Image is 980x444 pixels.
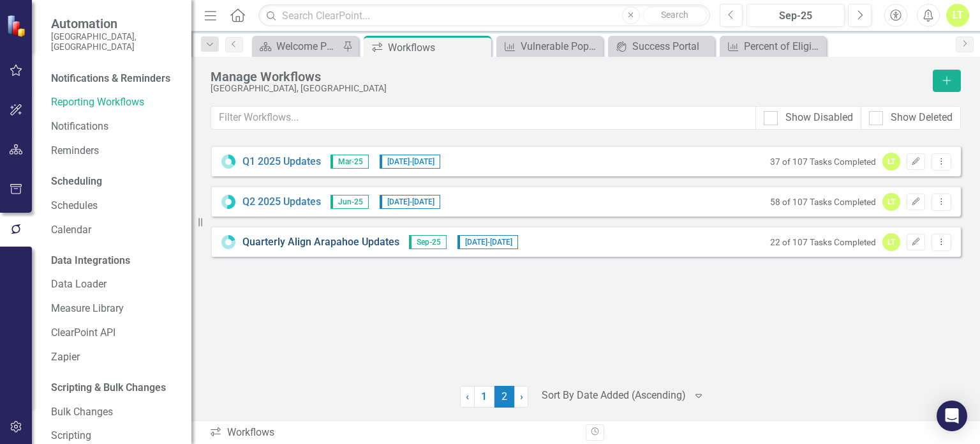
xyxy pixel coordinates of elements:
small: [GEOGRAPHIC_DATA], [GEOGRAPHIC_DATA] [51,31,179,52]
span: [DATE] - [DATE] [380,155,440,169]
div: Workflows [209,425,576,440]
input: Search ClearPoint... [258,4,709,27]
a: Reporting Workflows [51,95,179,110]
div: Welcome Page [276,38,339,54]
button: LT [946,4,969,27]
div: LT [882,233,900,251]
a: Q1 2025 Updates [242,155,321,169]
div: Data Integrations [51,254,130,268]
div: Show Disabled [785,111,853,125]
div: Open Intercom Messenger [937,401,967,431]
span: Automation [51,16,179,31]
span: [DATE] - [DATE] [457,235,518,249]
span: Search [661,10,688,20]
span: Sep-25 [409,235,447,249]
a: Bulk Changes [51,405,179,420]
span: › [520,390,523,402]
a: Percent of Eligible Cases Reviewed That Led to Recommendations [723,38,823,54]
a: Quarterly Align Arapahoe Updates [242,235,399,250]
a: 1 [474,386,494,408]
div: Percent of Eligible Cases Reviewed That Led to Recommendations [744,38,823,54]
small: 58 of 107 Tasks Completed [770,197,876,207]
div: LT [882,153,900,171]
small: 37 of 107 Tasks Completed [770,157,876,167]
div: Show Deleted [891,111,953,125]
a: Measure Library [51,302,179,316]
div: Vulnerable Populations [521,38,600,54]
input: Filter Workflows... [211,106,756,130]
div: [GEOGRAPHIC_DATA], [GEOGRAPHIC_DATA] [211,84,926,93]
div: Scheduling [51,174,102,189]
a: ClearPoint API [51,326,179,341]
span: Mar-25 [330,155,369,169]
a: Calendar [51,223,179,238]
div: Workflows [388,40,488,56]
a: Schedules [51,199,179,213]
a: Vulnerable Populations [500,38,600,54]
div: Scripting & Bulk Changes [51,381,166,395]
button: Sep-25 [746,4,845,27]
span: [DATE] - [DATE] [380,195,440,209]
div: LT [882,193,900,211]
small: 22 of 107 Tasks Completed [770,237,876,247]
a: Zapier [51,350,179,365]
div: Notifications & Reminders [51,72,170,86]
span: 2 [494,386,515,408]
a: Scripting [51,429,179,443]
a: Reminders [51,144,179,158]
div: Manage Workflows [211,70,926,84]
a: Notifications [51,119,179,134]
a: Welcome Page [255,38,339,54]
a: Q2 2025 Updates [242,195,321,210]
div: Sep-25 [751,8,840,24]
button: Search [643,6,707,24]
a: Success Portal [611,38,711,54]
div: Success Portal [632,38,711,54]
img: ClearPoint Strategy [6,15,29,37]
span: Jun-25 [330,195,369,209]
span: ‹ [466,390,469,402]
a: Data Loader [51,277,179,292]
